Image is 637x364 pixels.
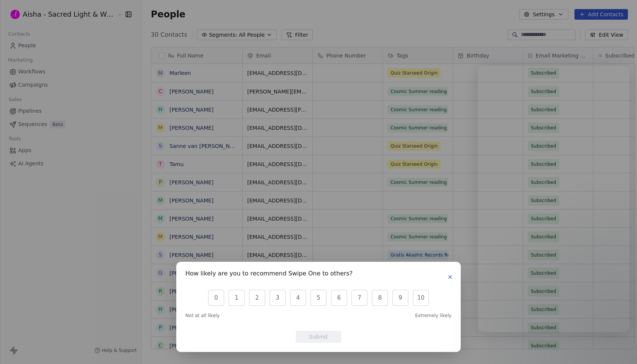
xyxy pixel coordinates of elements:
[611,338,629,356] iframe: Intercom live chat
[185,271,353,278] h1: How likely are you to recommend Swipe One to others?
[249,290,265,306] button: 2
[415,313,452,319] span: Extremely likely
[311,290,326,306] button: 5
[296,331,341,343] button: Submit
[478,66,629,332] iframe: Intercom live chat
[229,290,245,306] button: 1
[351,290,367,306] button: 7
[270,290,286,306] button: 3
[185,313,220,319] span: Not at all likely
[392,290,408,306] button: 9
[208,290,224,306] button: 0
[413,290,429,306] button: 10
[331,290,347,306] button: 6
[372,290,388,306] button: 8
[290,290,306,306] button: 4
